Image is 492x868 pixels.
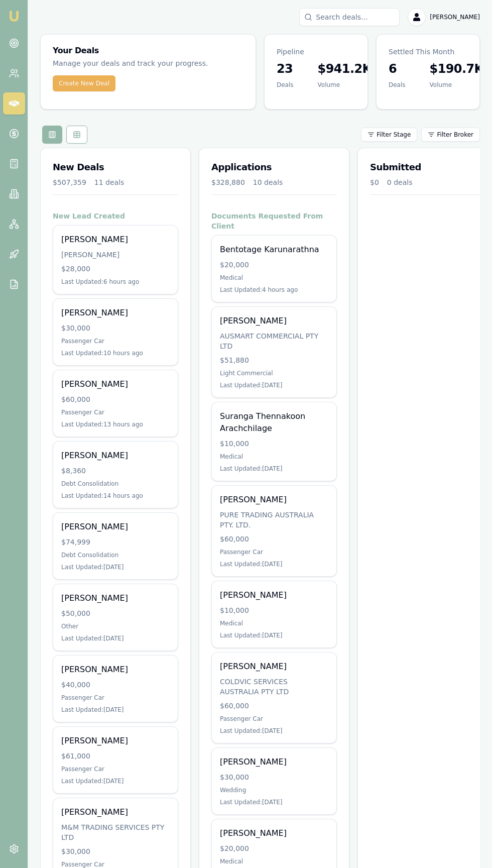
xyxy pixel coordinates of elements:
[61,521,170,533] div: [PERSON_NAME]
[220,605,328,615] div: $10,000
[53,58,243,69] p: Manage your deals and track your progress.
[61,846,170,856] div: $30,000
[220,410,328,435] div: Suranga Thennakoon Arachchilage
[220,619,328,627] div: Medical
[277,47,355,57] p: Pipeline
[61,323,170,333] div: $30,000
[61,777,170,785] div: Last Updated: [DATE]
[389,81,406,89] div: Deals
[61,822,170,842] div: M&M TRADING SERVICES PTY LTD
[220,715,328,723] div: Passenger Car
[61,537,170,547] div: $74,999
[61,608,170,618] div: $50,000
[220,701,328,711] div: $60,000
[421,128,480,142] button: Filter Broker
[94,177,125,187] div: 11 deals
[389,61,406,77] h3: 6
[318,81,372,89] div: Volume
[61,394,170,404] div: $60,000
[61,420,170,428] div: Last Updated: 13 hours ago
[61,806,170,818] div: [PERSON_NAME]
[61,264,170,274] div: $28,000
[61,480,170,488] div: Debt Consolidation
[61,337,170,345] div: Passenger Car
[61,450,170,462] div: [PERSON_NAME]
[277,61,294,77] h3: 23
[61,680,170,690] div: $40,000
[220,534,328,544] div: $60,000
[220,381,328,389] div: Last Updated: [DATE]
[211,211,337,231] h4: Documents Requested From Client
[53,160,178,174] h3: New Deals
[220,786,328,794] div: Wedding
[430,81,483,89] div: Volume
[61,622,170,630] div: Other
[61,563,170,571] div: Last Updated: [DATE]
[53,211,178,221] h4: New Lead Created
[61,751,170,761] div: $61,000
[220,494,328,506] div: [PERSON_NAME]
[220,843,328,853] div: $20,000
[61,551,170,559] div: Debt Consolidation
[61,765,170,773] div: Passenger Car
[220,510,328,530] div: PURE TRADING AUSTRALIA PTY. LTD.
[220,315,328,327] div: [PERSON_NAME]
[299,8,400,26] input: Search deals
[389,47,467,57] p: Settled This Month
[61,250,170,260] div: [PERSON_NAME]
[361,128,417,142] button: Filter Stage
[220,453,328,461] div: Medical
[220,286,328,294] div: Last Updated: 4 hours ago
[318,61,372,77] h3: $941.2K
[211,160,337,174] h3: Applications
[53,75,115,91] button: Create New Deal
[220,631,328,639] div: Last Updated: [DATE]
[220,798,328,806] div: Last Updated: [DATE]
[220,369,328,377] div: Light Commercial
[53,177,86,187] div: $507,359
[61,234,170,246] div: [PERSON_NAME]
[61,664,170,676] div: [PERSON_NAME]
[61,307,170,319] div: [PERSON_NAME]
[211,177,245,187] div: $328,880
[220,756,328,768] div: [PERSON_NAME]
[220,260,328,270] div: $20,000
[61,378,170,390] div: [PERSON_NAME]
[53,47,243,55] h3: Your Deals
[220,661,328,673] div: [PERSON_NAME]
[220,857,328,865] div: Medical
[220,827,328,839] div: [PERSON_NAME]
[220,727,328,735] div: Last Updated: [DATE]
[220,465,328,473] div: Last Updated: [DATE]
[430,13,480,21] span: [PERSON_NAME]
[61,694,170,702] div: Passenger Car
[430,61,483,77] h3: $190.7K
[61,634,170,642] div: Last Updated: [DATE]
[61,466,170,476] div: $8,360
[220,560,328,568] div: Last Updated: [DATE]
[61,592,170,604] div: [PERSON_NAME]
[61,735,170,747] div: [PERSON_NAME]
[387,177,413,187] div: 0 deals
[8,10,20,22] img: emu-icon-u.png
[253,177,283,187] div: 10 deals
[277,81,294,89] div: Deals
[220,244,328,256] div: Bentotage Karunarathna
[377,131,411,139] span: Filter Stage
[220,274,328,282] div: Medical
[61,349,170,357] div: Last Updated: 10 hours ago
[61,492,170,500] div: Last Updated: 14 hours ago
[220,439,328,449] div: $10,000
[220,772,328,782] div: $30,000
[61,408,170,416] div: Passenger Car
[220,677,328,697] div: COLDVIC SERVICES AUSTRALIA PTY LTD
[220,548,328,556] div: Passenger Car
[220,355,328,365] div: $51,880
[437,131,473,139] span: Filter Broker
[220,331,328,351] div: AUSMART COMMERCIAL PTY LTD
[61,278,170,286] div: Last Updated: 6 hours ago
[61,706,170,714] div: Last Updated: [DATE]
[370,177,379,187] div: $0
[220,589,328,601] div: [PERSON_NAME]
